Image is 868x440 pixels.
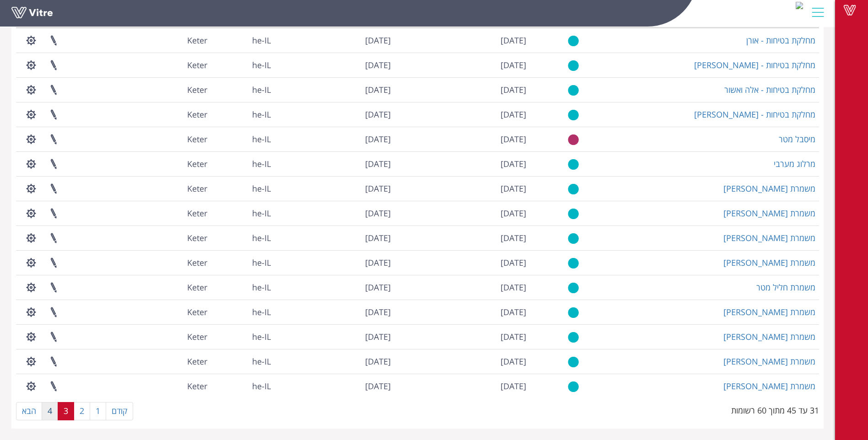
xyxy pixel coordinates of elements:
[275,349,394,374] td: [DATE]
[275,374,394,398] td: [DATE]
[756,282,815,293] a: משמרת חליל מטר
[723,257,815,268] a: משמרת [PERSON_NAME]
[394,275,530,300] td: [DATE]
[796,2,803,9] img: 89a1e879-483e-4009-bea7-dbfb47cfb1c8.jpg
[724,84,815,95] a: מחלקת בטיחות - אלה ואשור
[394,201,530,225] td: [DATE]
[394,151,530,176] td: [DATE]
[187,232,207,243] span: 218
[568,60,579,71] img: yes
[568,134,579,145] img: no
[723,232,815,243] a: משמרת [PERSON_NAME]
[774,158,815,169] a: מרלוג מערבי
[187,257,207,268] span: 218
[211,102,275,127] td: he-IL
[568,356,579,368] img: yes
[394,250,530,275] td: [DATE]
[275,201,394,225] td: [DATE]
[694,59,815,70] a: מחלקת בטיחות - [PERSON_NAME]
[568,208,579,220] img: yes
[211,77,275,102] td: he-IL
[42,402,58,420] a: 4
[90,402,106,420] a: 1
[723,331,815,342] a: משמרת [PERSON_NAME]
[211,349,275,374] td: he-IL
[275,176,394,201] td: [DATE]
[723,381,815,392] a: משמרת [PERSON_NAME]
[187,109,207,120] span: 218
[211,275,275,300] td: he-IL
[211,201,275,225] td: he-IL
[568,332,579,343] img: yes
[568,159,579,170] img: yes
[723,208,815,219] a: משמרת [PERSON_NAME]
[568,183,579,195] img: yes
[275,102,394,127] td: [DATE]
[187,282,207,293] span: 218
[106,402,133,420] a: קודם
[723,356,815,367] a: משמרת [PERSON_NAME]
[275,300,394,324] td: [DATE]
[211,151,275,176] td: he-IL
[187,306,207,317] span: 218
[275,127,394,151] td: [DATE]
[211,225,275,250] td: he-IL
[187,59,207,70] span: 218
[211,127,275,151] td: he-IL
[568,282,579,294] img: yes
[16,402,42,420] a: הבא
[187,381,207,392] span: 218
[187,84,207,95] span: 218
[211,324,275,349] td: he-IL
[74,402,90,420] a: 2
[275,275,394,300] td: [DATE]
[568,258,579,269] img: yes
[275,324,394,349] td: [DATE]
[394,127,530,151] td: [DATE]
[211,53,275,77] td: he-IL
[275,77,394,102] td: [DATE]
[723,183,815,194] a: משמרת [PERSON_NAME]
[187,158,207,169] span: 218
[394,349,530,374] td: [DATE]
[568,233,579,244] img: yes
[394,324,530,349] td: [DATE]
[211,250,275,275] td: he-IL
[275,28,394,53] td: [DATE]
[394,102,530,127] td: [DATE]
[394,176,530,201] td: [DATE]
[779,134,815,145] a: מיסבל מטר
[187,183,207,194] span: 218
[568,381,579,392] img: yes
[394,77,530,102] td: [DATE]
[211,300,275,324] td: he-IL
[275,151,394,176] td: [DATE]
[211,28,275,53] td: he-IL
[568,307,579,318] img: yes
[746,35,815,46] a: מחלקת בטיחות - אורן
[187,35,207,46] span: 218
[568,35,579,47] img: yes
[187,208,207,219] span: 218
[187,331,207,342] span: 218
[58,402,74,420] a: 3
[211,374,275,398] td: he-IL
[723,306,815,317] a: משמרת [PERSON_NAME]
[694,109,815,120] a: מחלקת בטיחות - [PERSON_NAME]
[187,134,207,145] span: 218
[394,28,530,53] td: [DATE]
[275,250,394,275] td: [DATE]
[187,356,207,367] span: 218
[394,53,530,77] td: [DATE]
[394,225,530,250] td: [DATE]
[394,374,530,398] td: [DATE]
[211,176,275,201] td: he-IL
[394,300,530,324] td: [DATE]
[568,85,579,96] img: yes
[731,401,819,417] div: 31 עד 45 מתוך 60 רשומות
[275,225,394,250] td: [DATE]
[568,109,579,121] img: yes
[275,53,394,77] td: [DATE]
